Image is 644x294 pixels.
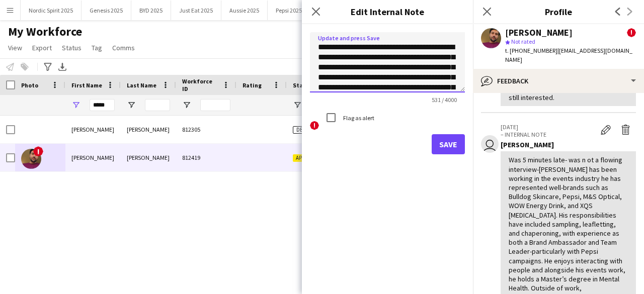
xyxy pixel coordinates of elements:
[65,116,121,143] div: [PERSON_NAME]
[293,101,302,110] button: Open Filter Menu
[505,47,632,63] span: | [EMAIL_ADDRESS][DOMAIN_NAME]
[268,1,310,20] button: Pepsi 2025
[176,144,236,171] div: 812419
[501,140,636,149] div: [PERSON_NAME]
[473,5,644,18] h3: Profile
[310,121,319,130] span: !
[131,1,171,20] button: BYD 2025
[293,154,324,162] span: Applicant
[501,131,596,138] p: – INTERNAL NOTE
[505,47,557,54] span: t. [PHONE_NUMBER]
[8,24,82,39] span: My Workforce
[71,81,102,89] span: First Name
[121,116,176,143] div: [PERSON_NAME]
[511,38,535,45] span: Not rated
[302,5,473,18] h3: Edit Internal Note
[28,41,56,54] a: Export
[127,81,156,89] span: Last Name
[243,81,262,89] span: Rating
[127,101,136,110] button: Open Filter Menu
[424,96,465,104] span: 531 / 4000
[176,116,236,143] div: 812305
[90,99,115,111] input: First Name Filter Input
[473,69,644,93] div: Feedback
[108,41,139,54] a: Comms
[8,43,22,52] span: View
[293,81,312,89] span: Status
[505,28,573,37] div: [PERSON_NAME]
[171,1,221,20] button: Just Eat 2025
[4,41,26,54] a: View
[341,114,374,122] label: Flag as alert
[88,41,106,54] a: Tag
[42,61,54,73] app-action-btn: Advanced filters
[56,61,68,73] app-action-btn: Export XLSX
[432,134,465,154] button: Save
[145,99,170,111] input: Last Name Filter Input
[82,1,131,20] button: Genesis 2025
[182,77,218,92] span: Workforce ID
[32,43,52,52] span: Export
[71,101,80,110] button: Open Filter Menu
[33,146,43,156] span: !
[221,1,268,20] button: Aussie 2025
[293,126,324,134] span: Declined
[62,43,82,52] span: Status
[509,84,628,102] div: Responded to applicant cleanse email, still interested.
[21,1,82,20] button: Nordic Spirit 2025
[65,144,121,171] div: [PERSON_NAME]
[501,123,596,131] p: [DATE]
[200,99,230,111] input: Workforce ID Filter Input
[21,149,41,169] img: Parag Katariya
[627,28,636,37] span: !
[92,43,102,52] span: Tag
[58,41,86,54] a: Status
[21,81,38,89] span: Photo
[121,144,176,171] div: [PERSON_NAME]
[182,101,191,110] button: Open Filter Menu
[112,43,135,52] span: Comms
